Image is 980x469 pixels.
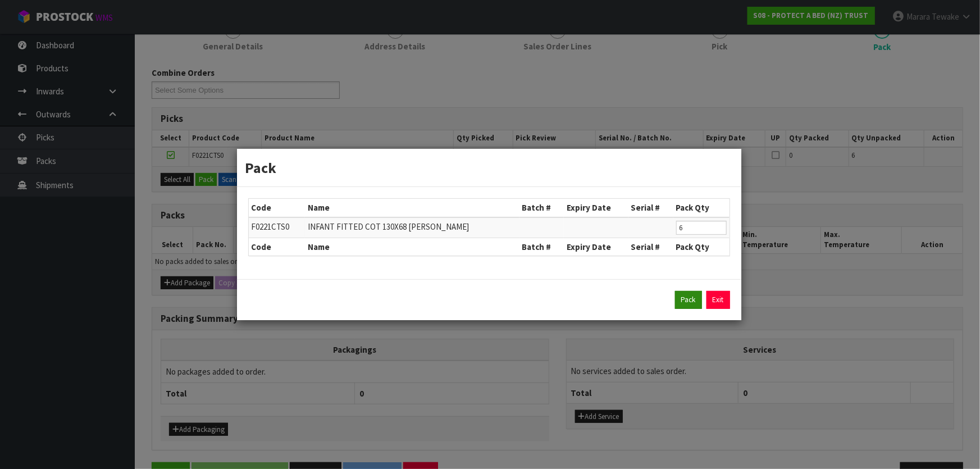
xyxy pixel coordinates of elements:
button: Pack [675,291,702,309]
th: Code [249,238,305,256]
a: Exit [706,291,730,309]
th: Pack Qty [673,199,730,217]
th: Batch # [519,199,564,217]
th: Batch # [519,238,564,256]
h3: Pack [245,157,733,178]
th: Pack Qty [673,238,730,256]
th: Expiry Date [564,238,628,256]
th: Serial # [628,199,673,217]
th: Code [249,199,305,217]
span: F0221CTS0 [252,221,290,232]
th: Expiry Date [564,199,628,217]
th: Name [305,238,519,256]
th: Serial # [628,238,673,256]
span: INFANT FITTED COT 130X68 [PERSON_NAME] [308,221,469,232]
th: Name [305,199,519,217]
